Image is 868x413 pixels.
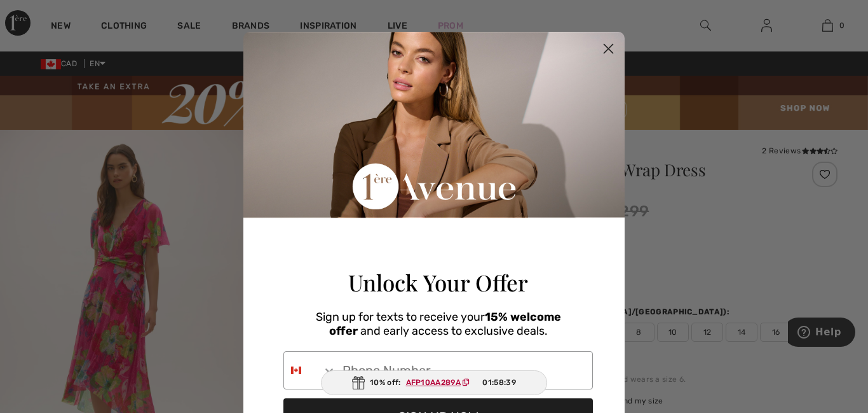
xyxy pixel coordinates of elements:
[336,352,592,389] input: Phone Number
[406,378,461,387] ins: AFP10AA289A
[329,310,561,338] span: 15% welcome offer
[321,370,547,395] div: 10% off:
[27,9,53,20] span: Help
[352,376,365,389] img: Gift.svg
[482,377,515,388] span: 01:58:39
[284,352,336,389] button: Search Countries
[597,38,620,60] button: Close dialog
[348,267,528,297] span: Unlock Your Offer
[291,365,301,375] img: Canada
[360,324,548,338] span: and early access to exclusive deals.
[316,310,485,324] span: Sign up for texts to receive your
